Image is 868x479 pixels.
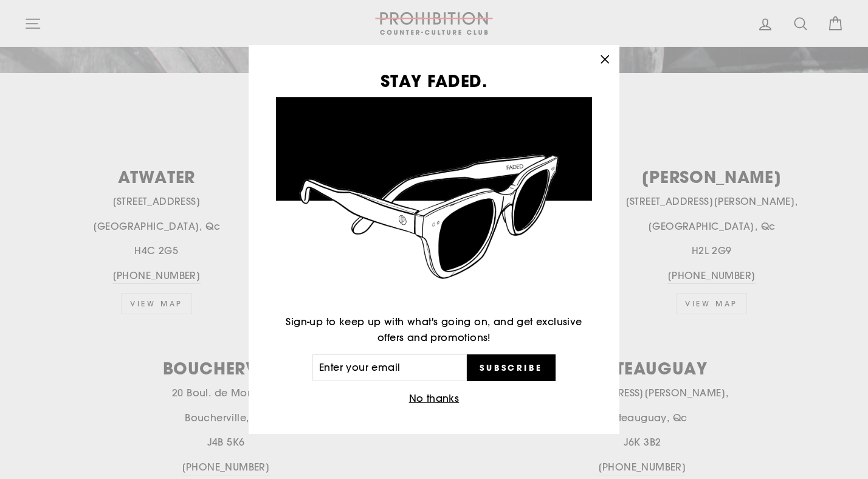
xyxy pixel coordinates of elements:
[405,390,463,407] button: No thanks
[480,362,543,373] span: Subscribe
[276,72,592,89] h3: STAY FADED.
[467,354,556,381] button: Subscribe
[276,314,592,345] p: Sign-up to keep up with what's going on, and get exclusive offers and promotions!
[312,354,467,381] input: Enter your email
